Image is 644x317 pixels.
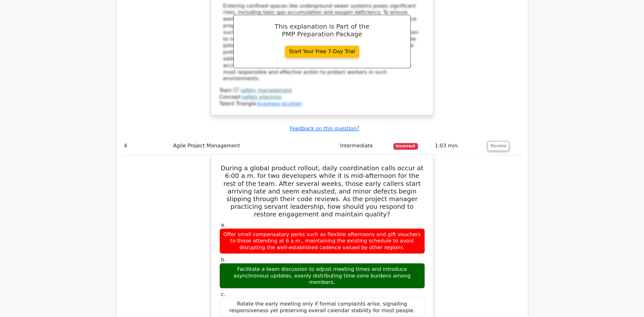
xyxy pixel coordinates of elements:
[223,3,421,82] div: Entering confined spaces like underground sewer systems poses significant risks, including toxic ...
[242,94,281,100] a: safety planning
[219,94,425,101] div: Concept:
[285,46,359,58] a: Start Your Free 7-Day Trial
[219,298,425,317] div: Rotate the early meeting only if formal complaints arise, signalling responsiveness yet preservin...
[219,263,425,288] div: Facilitate a team discussion to adjust meeting times and introduce asynchronous updates, evenly d...
[121,137,171,155] td: 4
[171,137,338,155] td: Agile Project Management
[258,101,302,107] a: business acumen
[219,87,425,107] div: Talent Triangle:
[290,125,359,131] a: Feedback on this question?
[221,222,226,228] span: a.
[337,137,391,155] td: Intermediate
[219,164,426,218] h5: During a global product rollout, daily coordination calls occur at 6:00 a.m. for two developers w...
[221,256,226,262] span: b.
[488,141,509,151] button: Review
[393,143,418,149] span: Incorrect
[240,87,292,93] a: safety management
[432,137,485,155] td: 1:03 min.
[219,87,425,94] div: Topic:
[221,291,225,297] span: c.
[219,228,425,254] div: Offer small compensatory perks such as flexible afternoons and gift vouchers to those attending a...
